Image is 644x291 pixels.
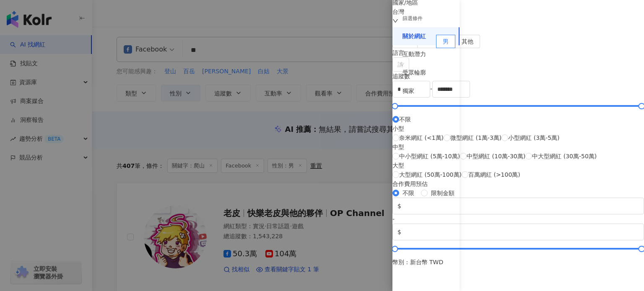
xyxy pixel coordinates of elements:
[392,7,644,16] div: 台灣
[450,133,501,142] span: 微型網紅 (1萬-3萬)
[402,32,426,41] div: 關於網紅
[392,72,644,81] div: 追蹤數
[468,170,520,179] span: 百萬網紅 (>100萬)
[532,152,597,161] span: 中大型網紅 (30萬-50萬)
[402,69,426,77] div: 受眾輪廓
[462,38,473,45] span: 其他
[392,48,644,57] div: 語言
[392,258,644,267] div: 幣別 : 新台幣 TWD
[508,133,559,142] span: 小型網紅 (3萬-5萬)
[467,152,525,161] span: 中型網紅 (10萬-30萬)
[392,161,597,170] div: 大型
[402,87,414,95] div: 獨家
[443,38,449,45] span: 男
[392,179,644,188] div: 合作費用預估
[392,142,597,152] div: 中型
[402,15,423,22] div: 篩選條件
[392,124,597,133] div: 小型
[402,50,426,59] div: 互動潛力
[392,26,644,35] div: 性別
